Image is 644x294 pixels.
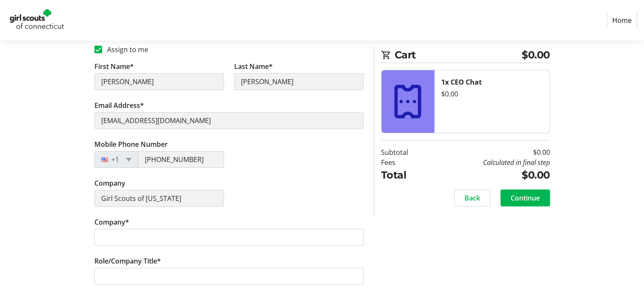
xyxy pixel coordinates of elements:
[7,3,67,37] img: Girl Scouts of Connecticut's Logo
[94,100,144,110] label: Email Address*
[381,147,430,157] td: Subtotal
[430,157,550,168] td: Calculated in final step
[102,44,148,55] label: Assign to me
[94,217,129,227] label: Company*
[94,256,161,266] label: Role/Company Title*
[381,157,430,168] td: Fees
[454,190,490,206] button: Back
[94,178,125,188] label: Company
[430,147,550,157] td: $0.00
[522,47,550,63] span: $0.00
[234,61,273,71] label: Last Name*
[381,168,430,183] td: Total
[441,77,482,87] strong: 1x CEO Chat
[441,89,543,99] div: $0.00
[138,151,224,168] input: (201) 555-0123
[500,190,550,206] button: Continue
[464,193,480,203] span: Back
[94,61,134,71] label: First Name*
[511,193,540,203] span: Continue
[395,47,522,63] span: Cart
[430,168,550,183] td: $0.00
[94,139,168,149] label: Mobile Phone Number
[607,12,637,28] a: Home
